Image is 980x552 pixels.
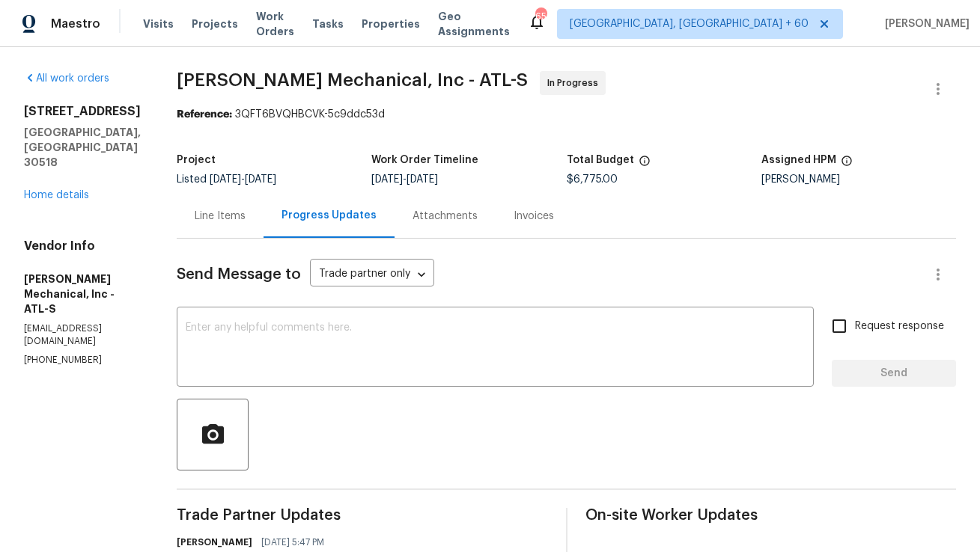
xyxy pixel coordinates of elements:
[24,272,141,316] h5: [PERSON_NAME] Mechanical, Inc - ATL-S
[567,174,618,185] span: $6,775.00
[841,155,853,174] span: The hpm assigned to this work order.
[24,354,141,367] p: [PHONE_NUMBER]
[438,9,510,39] span: Geo Assignments
[761,174,956,185] div: [PERSON_NAME]
[362,16,420,31] span: Properties
[24,190,89,200] a: Home details
[585,508,957,523] span: On-site Worker Updates
[371,174,403,185] span: [DATE]
[310,263,434,287] div: Trade partner only
[371,174,438,185] span: -
[210,174,241,185] span: [DATE]
[371,155,478,165] h5: Work Order Timeline
[210,174,276,185] span: -
[177,508,548,523] span: Trade Partner Updates
[570,16,809,31] span: [GEOGRAPHIC_DATA], [GEOGRAPHIC_DATA] + 60
[567,155,634,165] h5: Total Budget
[195,209,246,224] div: Line Items
[413,209,478,224] div: Attachments
[547,76,604,91] span: In Progress
[879,16,970,31] span: [PERSON_NAME]
[855,319,944,334] span: Request response
[177,155,216,165] h5: Project
[177,535,252,550] h6: [PERSON_NAME]
[177,109,232,120] b: Reference:
[245,174,276,185] span: [DATE]
[514,209,554,224] div: Invoices
[177,107,956,122] div: 3QFT6BVQHBCVK-5c9ddc53d
[24,239,141,254] h4: Vendor Info
[407,174,438,185] span: [DATE]
[639,155,651,174] span: The total cost of line items that have been proposed by Opendoor. This sum includes line items th...
[261,535,324,550] span: [DATE] 5:47 PM
[143,16,174,31] span: Visits
[256,9,294,39] span: Work Orders
[177,71,528,89] span: [PERSON_NAME] Mechanical, Inc - ATL-S
[24,104,141,119] h2: [STREET_ADDRESS]
[177,174,276,185] span: Listed
[761,155,836,165] h5: Assigned HPM
[177,267,301,282] span: Send Message to
[535,9,546,24] div: 658
[192,16,238,31] span: Projects
[281,208,377,223] div: Progress Updates
[312,19,344,29] span: Tasks
[24,73,109,84] a: All work orders
[24,125,141,170] h5: [GEOGRAPHIC_DATA], [GEOGRAPHIC_DATA] 30518
[24,322,141,348] p: [EMAIL_ADDRESS][DOMAIN_NAME]
[51,16,100,31] span: Maestro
